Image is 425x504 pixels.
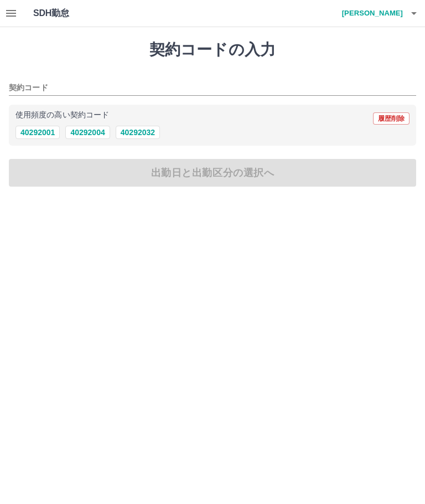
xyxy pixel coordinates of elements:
[65,126,110,139] button: 40292004
[15,111,109,119] p: 使用頻度の高い契約コード
[15,126,60,139] button: 40292001
[116,126,160,139] button: 40292032
[373,112,410,125] button: 履歴削除
[9,40,416,59] h1: 契約コードの入力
